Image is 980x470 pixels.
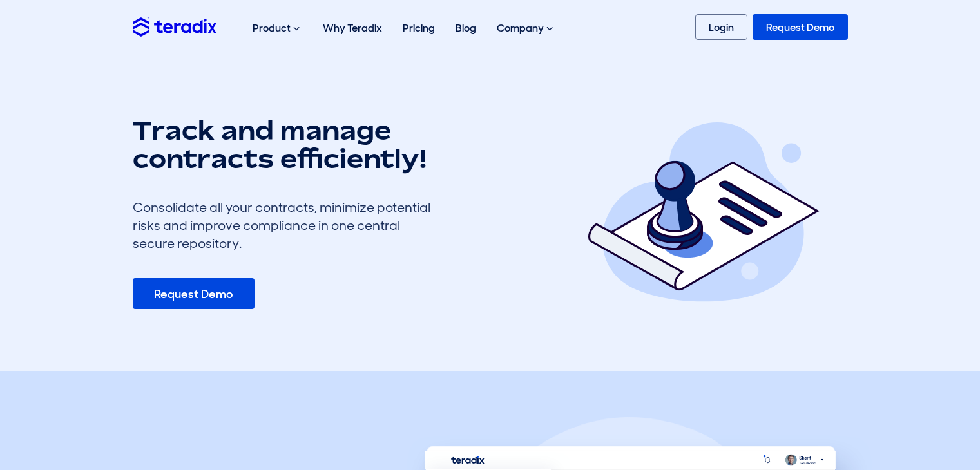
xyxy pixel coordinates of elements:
div: Consolidate all your contracts, minimize potential risks and improve compliance in one central se... [133,198,442,252]
iframe: Chatbot [895,385,962,452]
a: Pricing [392,8,445,48]
img: Contract Management [588,122,820,303]
a: Request Demo [753,14,848,40]
a: Blog [445,8,486,48]
h1: Track and manage contracts efficiently! [133,116,442,173]
a: Request Demo [133,278,255,309]
a: Login [695,14,747,40]
img: Teradix logo [133,17,216,36]
div: Product [242,8,312,49]
div: Company [486,8,566,49]
a: Why Teradix [312,8,392,48]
